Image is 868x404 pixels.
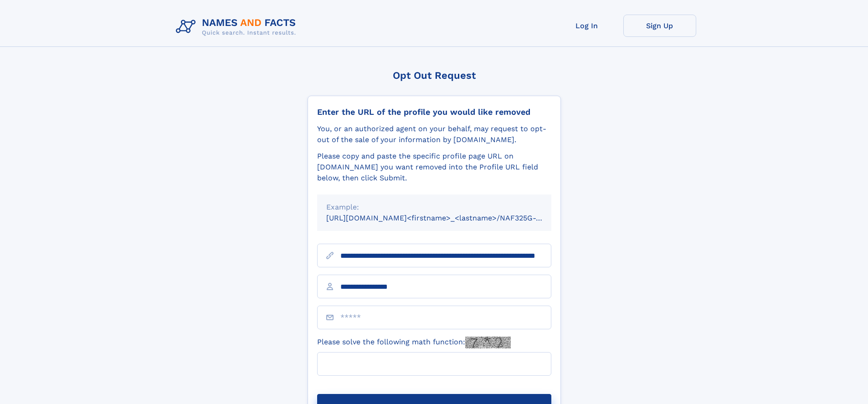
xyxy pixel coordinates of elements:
[317,151,551,184] div: Please copy and paste the specific profile page URL on [DOMAIN_NAME] you want removed into the Pr...
[317,123,551,145] div: You, or an authorized agent on your behalf, may request to opt-out of the sale of your informatio...
[308,70,561,81] div: Opt Out Request
[317,337,511,348] label: Please solve the following math function:
[326,202,542,213] div: Example:
[550,15,623,37] a: Log In
[623,15,696,37] a: Sign Up
[172,15,303,39] img: Logo Names and Facts
[317,107,551,117] div: Enter the URL of the profile you would like removed
[326,214,569,222] small: [URL][DOMAIN_NAME]<firstname>_<lastname>/NAF325G-xxxxxxxx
